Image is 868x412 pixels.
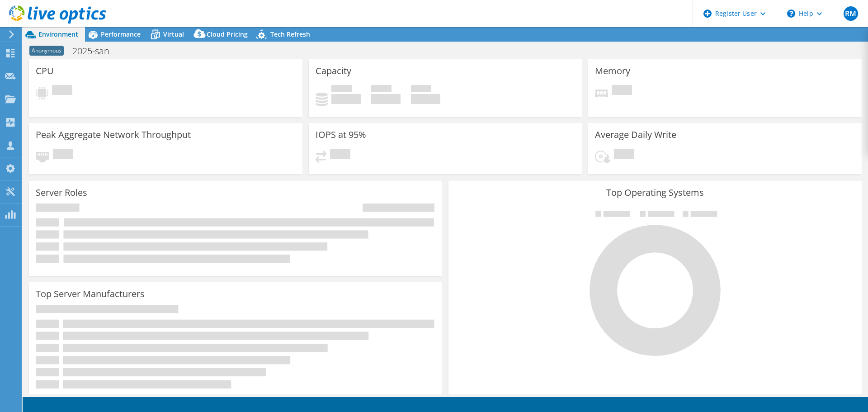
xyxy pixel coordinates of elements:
[29,46,64,56] span: Anonymous
[36,188,87,198] h3: Server Roles
[844,6,858,21] span: RM
[614,149,634,161] span: Pending
[207,30,248,38] span: Cloud Pricing
[595,130,676,140] h3: Average Daily Write
[36,66,54,76] h3: CPU
[36,130,191,140] h3: Peak Aggregate Network Throughput
[330,149,350,161] span: Pending
[38,30,78,38] span: Environment
[163,30,184,38] span: Virtual
[52,85,72,97] span: Pending
[316,130,366,140] h3: IOPS at 95%
[455,188,855,198] h3: Top Operating Systems
[371,85,392,94] span: Free
[331,94,361,104] h4: 0 GiB
[331,85,352,94] span: Used
[371,94,401,104] h4: 0 GiB
[787,9,795,18] svg: \n
[68,46,123,56] h1: 2025-san
[316,66,351,76] h3: Capacity
[36,289,145,299] h3: Top Server Manufacturers
[595,66,630,76] h3: Memory
[53,149,73,161] span: Pending
[270,30,310,38] span: Tech Refresh
[411,85,431,94] span: Total
[411,94,440,104] h4: 0 GiB
[612,85,632,97] span: Pending
[101,30,141,38] span: Performance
